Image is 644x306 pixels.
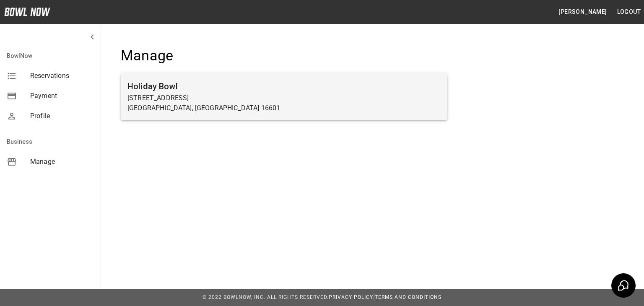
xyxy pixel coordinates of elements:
[127,80,441,93] h6: Holiday Bowl
[30,111,94,121] span: Profile
[30,71,94,81] span: Reservations
[555,4,610,20] button: [PERSON_NAME]
[30,91,94,101] span: Payment
[375,294,441,300] a: Terms and Conditions
[614,4,644,20] button: Logout
[127,103,441,113] p: [GEOGRAPHIC_DATA], [GEOGRAPHIC_DATA] 16601
[329,294,373,300] a: Privacy Policy
[30,157,94,167] span: Manage
[121,47,447,65] h4: Manage
[4,8,50,16] img: logo
[127,93,441,103] p: [STREET_ADDRESS]
[203,294,329,300] span: © 2022 BowlNow, Inc. All Rights Reserved.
